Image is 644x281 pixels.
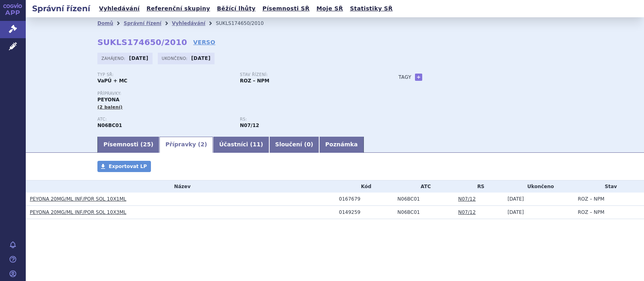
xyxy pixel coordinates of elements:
[508,209,524,215] span: [DATE]
[240,123,259,128] strong: kofein
[97,21,113,26] a: Domů
[97,72,232,77] p: Typ SŘ:
[97,37,187,47] strong: SUKLS174650/2010
[26,3,97,14] h2: Správní řízení
[240,72,374,77] p: Stav řízení:
[200,141,204,148] span: 2
[393,193,454,206] td: KOFEIN
[97,117,232,122] p: ATC:
[191,55,211,61] strong: [DATE]
[101,55,127,62] span: Zahájeno:
[143,141,151,148] span: 25
[97,137,159,153] a: Písemnosti (25)
[129,55,149,61] strong: [DATE]
[253,141,260,148] span: 11
[162,55,189,62] span: Ukončeno:
[458,196,476,202] a: N07/12
[393,206,454,219] td: KOFEIN
[269,137,319,153] a: Sloučení (0)
[213,137,269,153] a: Účastníci (11)
[26,180,335,193] th: Název
[307,141,311,148] span: 0
[97,91,382,96] p: Přípravky:
[97,123,122,128] strong: KOFEIN
[193,38,215,46] a: VERSO
[30,209,126,215] a: PEYONA 20MG/ML INF/POR SOL 10X3ML
[398,72,411,82] h3: Tagy
[240,117,374,122] p: RS:
[508,196,524,202] span: [DATE]
[347,3,395,14] a: Statistiky SŘ
[319,137,364,153] a: Poznámka
[97,97,120,103] span: PEYONA
[30,196,126,202] a: PEYONA 20MG/ML INF/POR SOL 10X1ML
[393,180,454,193] th: ATC
[458,209,476,215] a: N07/12
[574,193,644,206] td: ROZ – NPM
[124,21,161,26] a: Správní řízení
[97,161,151,172] a: Exportovat LP
[97,3,142,14] a: Vyhledávání
[97,105,123,110] span: (2 balení)
[109,164,147,169] span: Exportovat LP
[454,180,504,193] th: RS
[216,17,274,29] li: SUKLS174650/2010
[314,3,345,14] a: Moje SŘ
[144,3,213,14] a: Referenční skupiny
[335,180,393,193] th: Kód
[159,137,213,153] a: Přípravky (2)
[339,209,393,215] div: 0149259
[504,180,574,193] th: Ukončeno
[260,3,312,14] a: Písemnosti SŘ
[215,3,258,14] a: Běžící lhůty
[240,78,269,84] strong: ROZ – NPM
[97,78,127,84] strong: VaPÚ + MC
[339,196,393,202] div: 0167679
[574,206,644,219] td: ROZ – NPM
[415,74,422,81] a: +
[574,180,644,193] th: Stav
[172,21,205,26] a: Vyhledávání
